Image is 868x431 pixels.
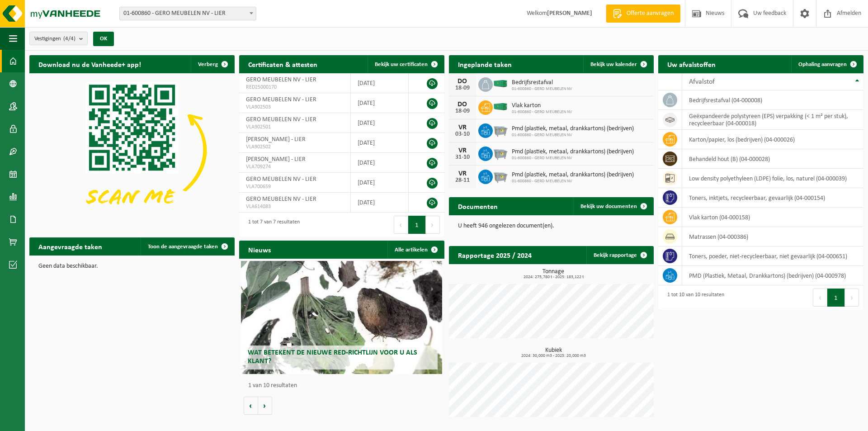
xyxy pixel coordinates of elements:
span: 01-600860 - GERO MEUBELEN NV [512,179,634,184]
a: Toon de aangevraagde taken [141,237,234,256]
div: DO [453,101,472,108]
h2: Rapportage 2025 / 2024 [449,246,541,264]
count: (4/4) [63,36,75,42]
div: 31-10 [453,154,472,161]
h2: Ingeplande taken [449,55,521,73]
h2: Documenten [449,197,507,215]
td: [DATE] [351,113,409,133]
div: 1 tot 7 van 7 resultaten [244,215,300,235]
span: RED25000170 [246,84,344,91]
span: GERO MEUBELEN NV - LIER [246,76,316,83]
div: 28-11 [453,177,472,184]
span: 2024: 30,000 m3 - 2025: 20,000 m3 [453,354,654,358]
p: U heeft 946 ongelezen document(en). [458,223,645,229]
span: 01-600860 - GERO MEUBELEN NV [512,156,634,161]
span: Pmd (plastiek, metaal, drankkartons) (bedrijven) [512,171,634,179]
span: GERO MEUBELEN NV - LIER [246,96,316,103]
a: Wat betekent de nieuwe RED-richtlijn voor u als klant? [241,261,442,374]
td: [DATE] [351,73,409,93]
td: [DATE] [351,193,409,213]
span: Vlak karton [512,102,572,109]
div: VR [453,170,472,177]
td: behandeld hout (B) (04-000028) [682,149,863,169]
td: low density polyethyleen (LDPE) folie, los, naturel (04-000039) [682,169,863,188]
div: VR [453,147,472,154]
a: Bekijk uw documenten [573,197,653,215]
img: HK-XC-40-GN-00 [493,103,508,111]
span: 01-600860 - GERO MEUBELEN NV [512,109,572,115]
td: toners, poeder, niet-recycleerbaar, niet gevaarlijk (04-000651) [682,246,863,266]
span: VLA902502 [246,143,344,151]
span: 01-600860 - GERO MEUBELEN NV - LIER [120,7,256,20]
span: Vestigingen [34,32,75,46]
span: [PERSON_NAME] - LIER [246,156,306,163]
h3: Tonnage [453,269,654,279]
p: 1 van 10 resultaten [248,383,440,389]
td: [DATE] [351,153,409,173]
img: WB-2500-GAL-GY-01 [493,168,508,184]
a: Offerte aanvragen [606,5,680,23]
button: Verberg [191,55,234,73]
td: toners, inktjets, recycleerbaar, gevaarlijk (04-000154) [682,188,863,208]
div: VR [453,124,472,131]
td: karton/papier, los (bedrijven) (04-000026) [682,130,863,149]
td: bedrijfsrestafval (04-000008) [682,90,863,110]
a: Bekijk rapportage [586,246,653,264]
h2: Uw afvalstoffen [658,55,725,73]
td: geëxpandeerde polystyreen (EPS) verpakking (< 1 m² per stuk), recycleerbaar (04-000018) [682,110,863,130]
a: Bekijk uw certificaten [368,55,443,73]
h2: Certificaten & attesten [239,55,326,73]
span: Verberg [198,62,218,67]
span: 2024: 275,780 t - 2025: 183,122 t [453,275,654,279]
span: Pmd (plastiek, metaal, drankkartons) (bedrijven) [512,125,634,133]
a: Bekijk uw kalender [583,55,653,73]
button: Vorige [244,397,258,415]
span: Bedrijfsrestafval [512,79,572,86]
span: VLA902501 [246,123,344,131]
div: 03-10 [453,131,472,137]
a: Ophaling aanvragen [791,55,863,73]
a: Alle artikelen [387,241,443,259]
button: Previous [813,289,827,307]
td: PMD (Plastiek, Metaal, Drankkartons) (bedrijven) (04-000978) [682,266,863,285]
span: GERO MEUBELEN NV - LIER [246,116,316,123]
div: DO [453,78,472,85]
span: Bekijk uw documenten [580,204,637,209]
img: HK-XC-40-GN-00 [493,80,508,88]
strong: [PERSON_NAME] [547,10,592,17]
button: Next [426,216,440,234]
div: 18-09 [453,85,472,91]
button: 1 [408,216,426,234]
span: 01-600860 - GERO MEUBELEN NV - LIER [119,7,256,20]
span: VLA902503 [246,104,344,111]
div: 1 tot 10 van 10 resultaten [663,288,724,308]
button: Previous [394,216,408,234]
h3: Kubiek [453,347,654,358]
span: Afvalstof [689,78,715,85]
span: Pmd (plastiek, metaal, drankkartons) (bedrijven) [512,148,634,156]
td: [DATE] [351,93,409,113]
h2: Nieuws [239,241,280,258]
p: Geen data beschikbaar. [38,263,226,270]
td: vlak karton (04-000158) [682,208,863,227]
span: Offerte aanvragen [624,9,676,18]
span: 01-600860 - GERO MEUBELEN NV [512,86,572,92]
h2: Aangevraagde taken [29,237,111,255]
img: WB-2500-GAL-GY-01 [493,122,508,137]
span: Toon de aangevraagde taken [148,244,218,250]
span: VLA700659 [246,183,344,190]
span: GERO MEUBELEN NV - LIER [246,196,316,203]
button: Next [845,289,859,307]
h2: Download nu de Vanheede+ app! [29,55,150,73]
span: VLA614083 [246,203,344,210]
button: Vestigingen(4/4) [29,32,88,45]
div: 18-09 [453,108,472,114]
button: Volgende [258,397,272,415]
button: OK [93,32,114,46]
button: 1 [827,289,845,307]
span: 01-600860 - GERO MEUBELEN NV [512,133,634,138]
span: VLA709274 [246,163,344,171]
span: [PERSON_NAME] - LIER [246,136,306,143]
span: GERO MEUBELEN NV - LIER [246,176,316,183]
img: Download de VHEPlus App [29,73,235,227]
